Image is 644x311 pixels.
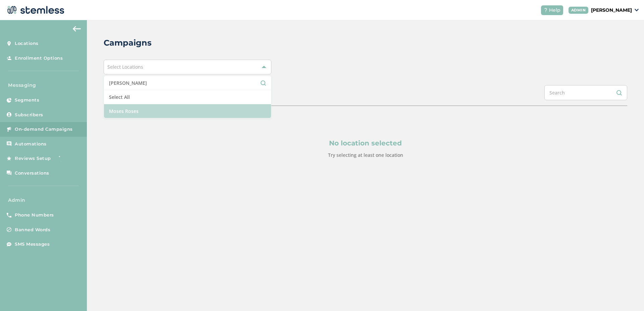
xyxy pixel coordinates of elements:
[15,97,39,104] span: Segments
[15,40,39,47] span: Locations
[15,112,43,118] span: Subscribers
[15,170,49,177] span: Conversations
[544,85,627,100] input: Search
[15,55,63,62] span: Enrollment Options
[328,152,403,158] label: Try selecting at least one location
[15,126,73,133] span: On-demand Campaigns
[73,26,81,32] img: icon-arrow-back-accent-c549486e.svg
[56,152,69,165] img: glitter-stars-b7820f95.gif
[5,3,64,17] img: logo-dark-0685b13c.svg
[104,37,152,49] h2: Campaigns
[544,8,548,12] img: icon-help-white-03924b79.svg
[591,7,632,14] p: [PERSON_NAME]
[15,212,54,219] span: Phone Numbers
[15,141,47,147] span: Automations
[15,155,51,162] span: Reviews Setup
[15,227,50,233] span: Banned Words
[549,7,560,14] span: Help
[109,79,266,86] input: Search
[104,90,271,104] li: Select All
[136,138,595,148] p: No location selected
[635,9,639,11] img: icon_down-arrow-small-66adaf34.svg
[569,7,589,14] div: ADMIN
[15,241,50,248] span: SMS Messages
[610,279,644,311] iframe: Chat Widget
[104,104,271,118] li: Moses Roses
[107,64,143,70] span: Select Locations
